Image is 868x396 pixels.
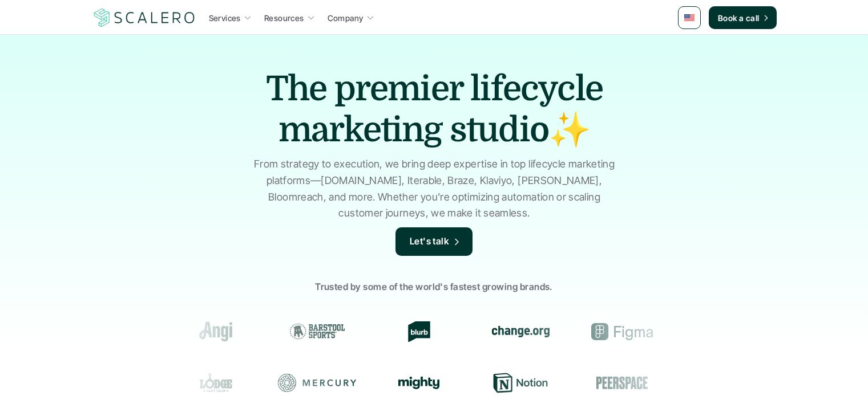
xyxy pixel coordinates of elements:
[92,7,197,28] a: Scalero company logotype
[264,12,304,24] p: Resources
[209,12,241,24] p: Services
[718,12,760,24] p: Book a call
[328,12,364,24] p: Company
[92,7,197,28] img: Scalero company logotype
[249,156,620,222] p: From strategy to execution, we bring deep expertise in top lifecycle marketing platforms—[DOMAIN_...
[395,227,473,256] a: Let's talk
[235,68,634,150] h1: The premier lifecycle marketing studio✨
[410,234,450,249] p: Let's talk
[709,6,777,29] a: Book a call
